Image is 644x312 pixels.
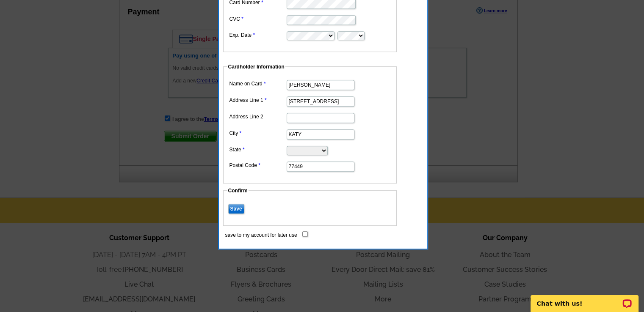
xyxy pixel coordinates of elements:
[227,187,249,194] legend: Confirm
[227,63,285,71] legend: Cardholder Information
[525,285,644,312] iframe: LiveChat chat widget
[229,129,286,137] label: City
[229,96,286,104] label: Address Line 1
[229,15,286,23] label: CVC
[229,80,286,88] label: Name on Card
[225,231,297,239] label: save to my account for later use
[229,146,286,153] label: State
[229,31,286,39] label: Exp. Date
[229,161,286,169] label: Postal Code
[229,113,286,120] label: Address Line 2
[228,204,244,214] input: Save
